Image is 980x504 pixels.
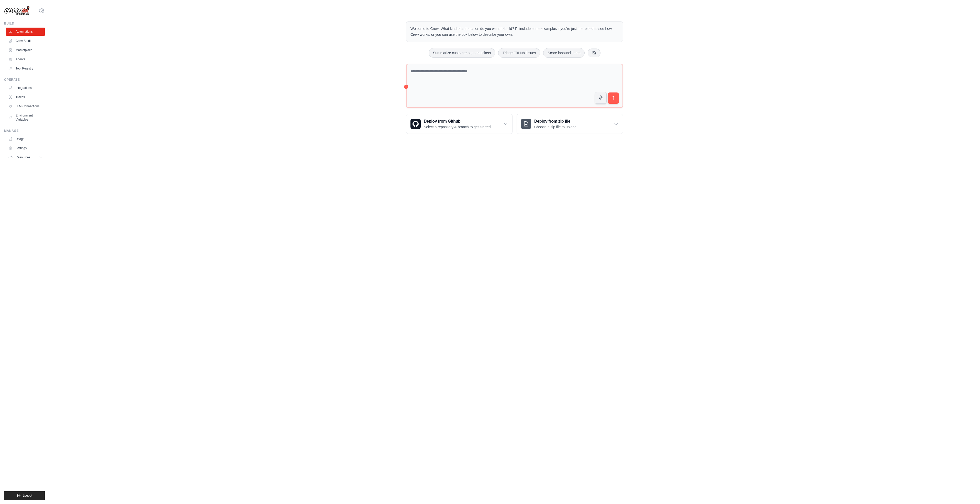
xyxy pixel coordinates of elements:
[410,26,619,38] p: Welcome to Crew! What kind of automation do you want to build? I'll include some examples if you'...
[498,48,540,58] button: Triage GitHub issues
[4,78,45,82] div: Operate
[4,21,45,26] div: Build
[16,155,30,159] span: Resources
[4,491,45,500] button: Logout
[424,118,492,124] h3: Deploy from Github
[6,93,45,101] a: Traces
[429,48,495,58] button: Summarize customer support tickets
[6,37,45,45] a: Crew Studio
[6,135,45,143] a: Usage
[6,102,45,110] a: LLM Connections
[6,46,45,54] a: Marketplace
[543,48,585,58] button: Score inbound leads
[534,118,577,124] h3: Deploy from zip file
[6,84,45,92] a: Integrations
[534,124,577,130] p: Choose a zip file to upload.
[424,124,492,130] p: Select a repository & branch to get started.
[4,6,30,16] img: Logo
[6,28,45,36] a: Automations
[6,55,45,63] a: Agents
[6,111,45,124] a: Environment Variables
[6,144,45,152] a: Settings
[6,153,45,161] button: Resources
[6,64,45,73] a: Tool Registry
[23,494,32,498] span: Logout
[4,129,45,133] div: Manage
